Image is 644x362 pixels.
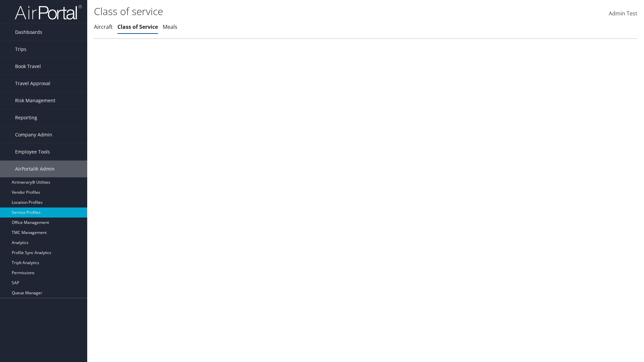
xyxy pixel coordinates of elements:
span: Admin Test [609,10,637,17]
a: Aircraft [94,23,113,31]
span: Book Travel [15,58,41,75]
a: Class of Service [117,23,158,31]
span: Travel Approval [15,75,50,92]
span: Reporting [15,109,37,126]
a: Admin Test [609,3,637,24]
a: Meals [163,23,177,31]
span: AirPortal® Admin [15,161,55,177]
span: Employee Tools [15,143,50,160]
h1: Class of service [94,4,456,18]
span: Trips [15,41,26,58]
img: airportal-logo.png [15,4,82,20]
span: Dashboards [15,24,42,41]
span: Risk Management [15,92,55,109]
span: Company Admin [15,126,52,143]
